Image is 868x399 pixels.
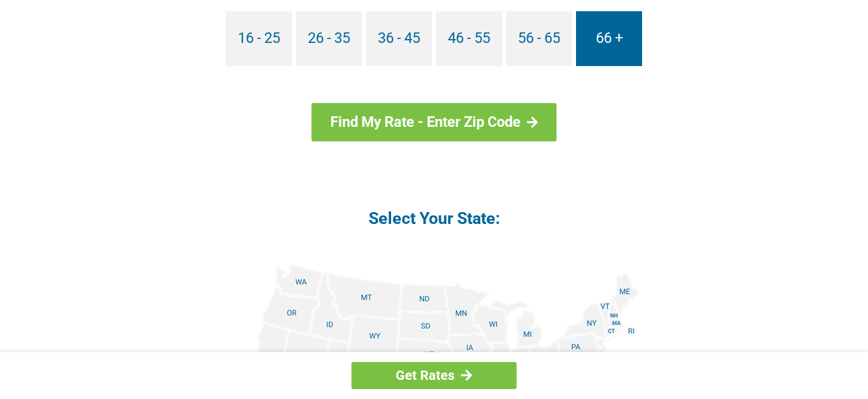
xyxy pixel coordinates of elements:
[506,11,572,66] a: 56 - 65
[366,11,432,66] a: 36 - 45
[117,207,751,229] h4: Select Your State:
[226,11,292,66] a: 16 - 25
[312,103,557,141] a: Find My Rate - Enter Zip Code
[296,11,362,66] a: 26 - 35
[351,362,517,389] a: Get Rates
[576,11,642,66] a: 66 +
[436,11,502,66] a: 46 - 55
